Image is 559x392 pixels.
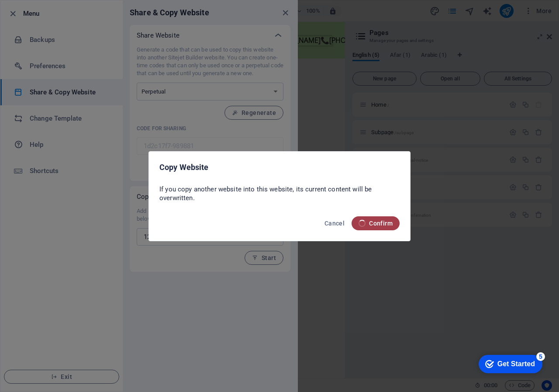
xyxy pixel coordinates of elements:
p: If you copy another website into this website, its current content will be overwritten. [159,185,400,202]
div: Get Started [26,10,63,17]
button: Confirm [352,216,400,230]
button: Cancel [321,216,348,230]
span: Cancel [324,220,345,227]
span: Confirm [359,220,393,227]
div: 5 [65,2,73,10]
h2: Copy Website [159,162,400,173]
div: Get Started 5 items remaining, 0% complete [7,4,71,23]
